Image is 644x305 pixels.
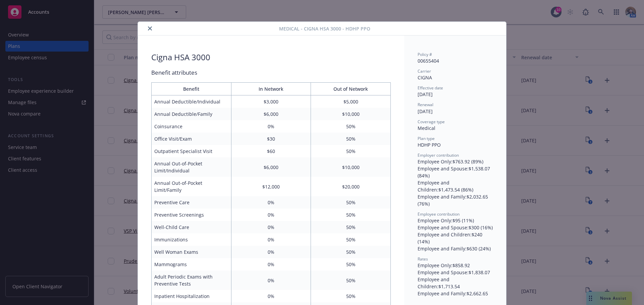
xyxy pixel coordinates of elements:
td: Office Visit/Exam [152,133,231,145]
td: 0% [231,196,311,209]
td: $3,000 [231,95,311,108]
div: Benefit attributes [151,68,391,77]
div: 00655404 [418,57,493,64]
div: Employee and Children : $1,713.54 [418,276,493,290]
td: $5,000 [311,95,391,108]
span: Employer contribution [418,152,459,158]
td: $30 [231,133,311,145]
td: Annual Deductible/Family [152,108,231,120]
div: HDHP PPO [418,141,493,148]
div: Employee and Children : $240 (14%) [418,231,493,245]
th: Out of Network [311,83,391,95]
div: Employee Only : $763.92 (89%) [418,158,493,165]
span: Renewal [418,102,433,107]
div: Employee and Family : $2,662.65 [418,290,493,297]
td: 0% [231,271,311,290]
td: $6,000 [231,108,311,120]
td: Annual Out-of-Pocket Limit/Family [152,177,231,196]
td: $60 [231,145,311,157]
th: In Network [231,83,311,95]
td: $6,000 [231,157,311,177]
td: 50% [311,258,391,271]
td: Mammograms [152,258,231,271]
div: Employee and Family : $2,032.65 (76%) [418,193,493,207]
div: Cigna HSA 3000 [151,52,210,63]
div: Employee and Children : $1,473.54 (86%) [418,179,493,193]
td: 0% [231,290,311,302]
span: Carrier [418,68,431,74]
span: Employee contribution [418,211,460,217]
span: Effective date [418,85,443,91]
td: 0% [231,258,311,271]
button: close [146,24,154,32]
td: Inpatient Hospitalization [152,290,231,302]
div: Employee and Spouse : $1,538.07 (84%) [418,165,493,179]
td: Outpatient Specialist Visit [152,145,231,157]
td: Preventive Care [152,196,231,209]
th: Benefit [152,83,231,95]
div: Employee and Spouse : $300 (16%) [418,224,493,231]
td: 0% [231,246,311,258]
div: Employee Only : $95 (11%) [418,217,493,224]
span: Rates [418,256,428,262]
td: 50% [311,290,391,302]
td: 50% [311,133,391,145]
td: 50% [311,246,391,258]
span: Coverage type [418,119,445,125]
div: Medical [418,125,493,132]
td: 50% [311,221,391,233]
div: [DATE] [418,108,493,115]
td: Well-Child Care [152,221,231,233]
span: Plan type [418,136,435,141]
span: Policy # [418,52,432,57]
div: Employee and Family : $630 (24%) [418,245,493,252]
div: CIGNA [418,74,493,81]
td: 50% [311,196,391,209]
td: 0% [231,221,311,233]
div: Employee Only : $858.92 [418,262,493,269]
td: Coinsurance [152,120,231,133]
td: $10,000 [311,108,391,120]
td: 50% [311,120,391,133]
span: Medical - Cigna HSA 3000 - HDHP PPO [279,25,370,32]
td: Annual Out-of-Pocket Limit/Individual [152,157,231,177]
td: 0% [231,233,311,246]
td: Annual Deductible/Individual [152,95,231,108]
td: Well Woman Exams [152,246,231,258]
div: Employee and Spouse : $1,838.07 [418,269,493,276]
td: Adult Periodic Exams with Preventive Tests [152,271,231,290]
div: [DATE] [418,91,493,98]
td: 50% [311,233,391,246]
td: 50% [311,209,391,221]
td: 50% [311,145,391,157]
td: $12,000 [231,177,311,196]
td: 0% [231,120,311,133]
td: $10,000 [311,157,391,177]
td: 0% [231,209,311,221]
td: Immunizations [152,233,231,246]
td: $20,000 [311,177,391,196]
td: Preventive Screenings [152,209,231,221]
td: 50% [311,271,391,290]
